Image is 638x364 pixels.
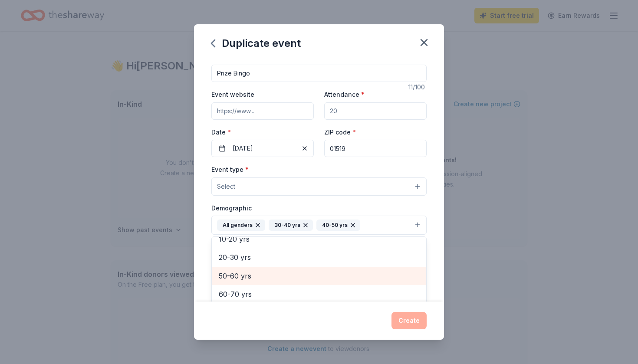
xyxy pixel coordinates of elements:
[211,236,427,341] div: All genders30-40 yrs40-50 yrs
[219,252,419,263] span: 20-30 yrs
[219,289,419,300] span: 60-70 yrs
[211,216,427,235] button: All genders30-40 yrs40-50 yrs
[219,270,419,282] span: 50-60 yrs
[217,220,265,231] div: All genders
[316,220,360,231] div: 40-50 yrs
[269,220,313,231] div: 30-40 yrs
[219,233,419,245] span: 10-20 yrs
